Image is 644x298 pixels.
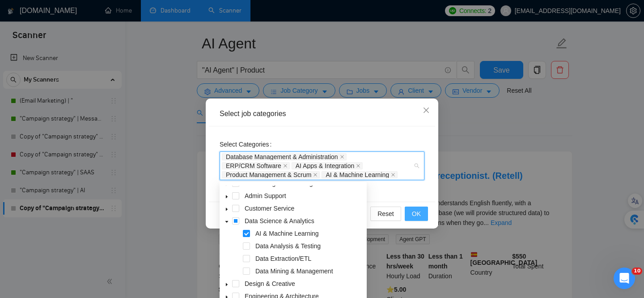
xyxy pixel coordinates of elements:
span: Admin Support [245,192,286,199]
span: Customer Service [243,203,365,214]
span: close [283,164,288,168]
span: close [313,173,318,177]
span: AI & Machine Learning [322,171,398,178]
span: AI & Machine Learning [326,172,389,178]
span: Data Analysis & Testing [254,241,365,251]
span: Database Management & Administration [226,154,338,160]
button: OK [405,207,428,221]
span: caret-down [225,282,229,287]
span: Design & Creative [245,280,295,287]
button: Reset [370,207,401,221]
label: Select Categories [220,137,275,151]
span: Reset [377,209,394,219]
span: close [356,164,360,168]
span: AI Apps & Integration [296,163,355,169]
span: Data Science & Analytics [243,216,365,226]
span: close [391,173,395,177]
span: AI Apps & Integration [292,162,363,169]
span: close [340,155,344,159]
span: AI & Machine Learning [255,230,319,237]
span: Data Extraction/ETL [255,255,311,262]
span: Data Analysis & Testing [255,242,321,250]
span: ERP/CRM Software [226,163,281,169]
span: close [423,107,430,114]
input: Select Categories [399,171,401,178]
iframe: Intercom live chat [614,268,635,289]
span: Data Mining & Management [254,266,365,276]
span: AI & Machine Learning [254,228,365,239]
span: Product Management & Scrum [222,171,320,178]
span: caret-down [225,194,229,199]
span: OK [412,209,421,219]
span: Data Science & Analytics [245,217,314,225]
span: Customer Service [245,205,294,212]
button: Close [414,99,438,123]
span: 10 [632,268,642,275]
span: caret-down [225,220,229,224]
span: Design & Creative [243,278,365,289]
span: Data Mining & Management [255,268,333,275]
span: Database Management & Administration [222,153,347,160]
span: ERP/CRM Software [222,162,290,169]
div: Select job categories [220,109,424,119]
span: Admin Support [243,190,365,201]
span: Data Extraction/ETL [254,253,365,264]
span: caret-down [225,207,229,212]
span: Product Management & Scrum [226,172,311,178]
